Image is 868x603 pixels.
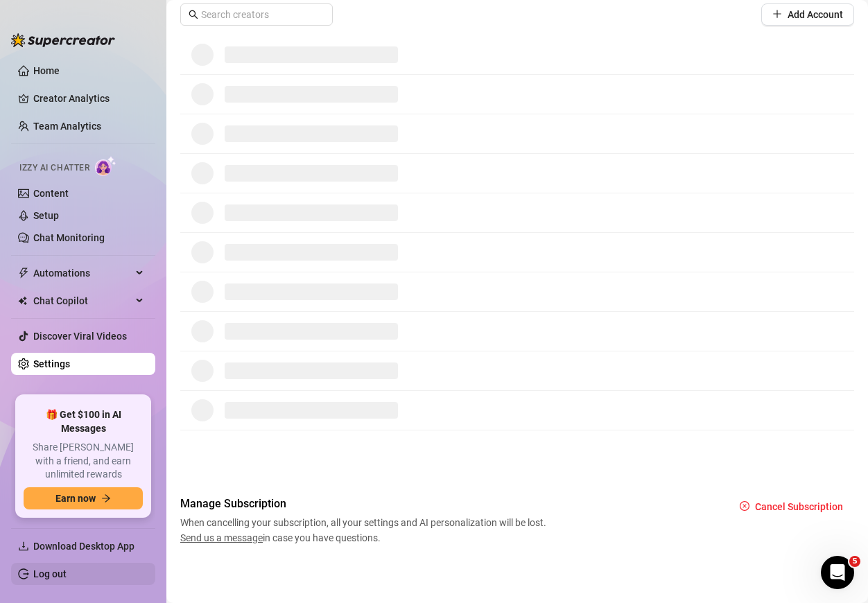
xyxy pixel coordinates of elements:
[189,10,198,19] span: search
[33,262,132,284] span: Automations
[18,541,29,552] span: download
[18,296,27,306] img: Chat Copilot
[33,358,70,369] a: Settings
[24,408,143,435] span: 🎁 Get $100 in AI Messages
[24,441,143,482] span: Share [PERSON_NAME] with a friend, and earn unlimited rewards
[11,33,115,47] img: logo-BBDzfeDw.svg
[33,188,69,199] a: Content
[33,331,127,342] a: Discover Viral Videos
[33,290,132,312] span: Chat Copilot
[33,232,105,243] a: Chat Monitoring
[821,556,854,589] iframe: Intercom live chat
[95,156,116,176] img: AI Chatter
[788,9,843,20] span: Add Account
[33,87,144,110] a: Creator Analytics
[729,496,854,518] button: Cancel Subscription
[33,541,134,552] span: Download Desktop App
[180,532,263,543] span: Send us a message
[740,501,749,511] span: close-circle
[201,7,313,22] input: Search creators
[18,268,29,279] span: thunderbolt
[101,493,111,503] span: arrow-right
[33,568,67,579] a: Log out
[33,65,60,76] a: Home
[19,161,89,175] span: Izzy AI Chatter
[180,496,550,512] span: Manage Subscription
[755,501,843,512] span: Cancel Subscription
[180,515,550,545] span: When cancelling your subscription, all your settings and AI personalization will be lost. in case...
[33,210,59,221] a: Setup
[55,493,96,504] span: Earn now
[761,3,854,26] button: Add Account
[33,121,101,132] a: Team Analytics
[772,9,782,19] span: plus
[24,487,143,509] button: Earn nowarrow-right
[849,556,860,567] span: 5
